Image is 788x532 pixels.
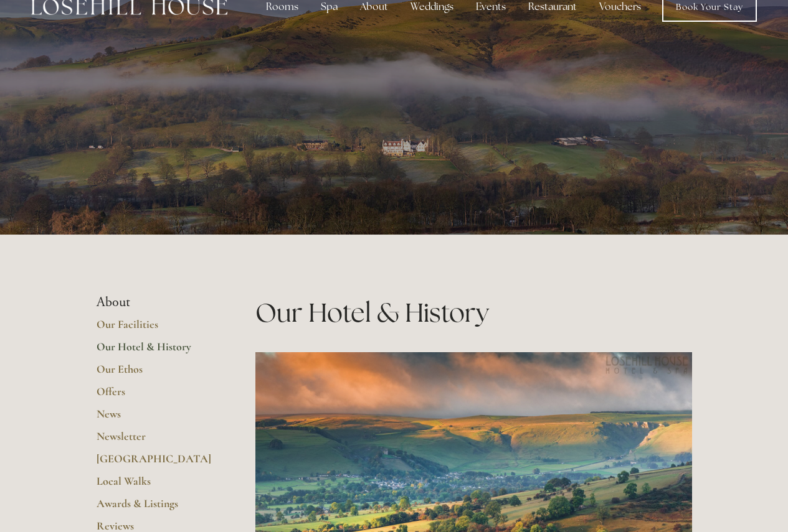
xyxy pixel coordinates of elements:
[97,497,216,519] a: Awards & Listings
[97,340,216,362] a: Our Hotel & History
[97,474,216,497] a: Local Walks
[97,452,216,474] a: [GEOGRAPHIC_DATA]
[97,407,216,429] a: News
[97,317,216,340] a: Our Facilities
[97,362,216,385] a: Our Ethos
[97,385,216,407] a: Offers
[97,429,216,452] a: Newsletter
[255,294,692,331] h1: Our Hotel & History
[97,294,216,310] li: About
